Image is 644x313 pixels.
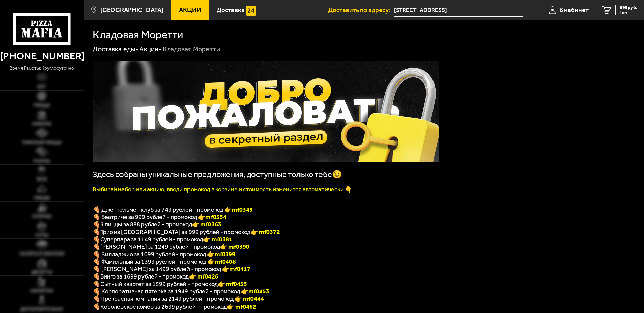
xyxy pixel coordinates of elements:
[19,251,64,256] span: Салаты и закуски
[394,4,523,17] span: Пулковское шоссе, 36к5, подъезд 2
[93,206,253,213] span: 🍕 Джентельмен клуб за 749 рублей - промокод 👉
[35,233,48,238] span: Супы
[620,11,637,15] span: 1 шт.
[93,170,342,179] span: Здесь собраны уникальные предложения, доступные только тебе😉
[37,85,46,89] span: Хит
[30,289,53,293] span: Напитки
[93,265,250,273] span: 🍕 [PERSON_NAME] за 1499 рублей - промокод 👉
[22,140,62,145] span: Римская пицца
[100,7,163,13] span: [GEOGRAPHIC_DATA]
[227,303,256,310] font: 👉 mf0462
[93,280,100,288] b: 🍕
[93,221,100,228] font: 🍕
[93,258,236,265] span: 🍕 Фамильный за 1399 рублей - промокод 👉
[235,295,264,303] font: 👉 mf0444
[20,307,63,312] span: Дополнительно
[217,7,245,13] span: Доставка
[34,196,50,200] span: Обеды
[246,6,256,16] img: 15daf4d41897b9f0e9f617042186c801.svg
[229,265,250,273] b: mf0417
[37,177,47,182] span: WOK
[100,221,192,228] span: 3 пиццы за 888 рублей - промокод
[93,45,138,53] a: Доставка еды-
[34,159,50,164] span: Роллы
[100,280,218,288] span: Сытный квартет за 1599 рублей - промокод
[93,236,100,243] font: 🍕
[93,288,269,295] span: 🍕 Корпоративная пятерка за 1949 рублей - промокод 👉
[93,303,100,310] font: 🍕
[215,250,236,258] b: mf0399
[100,243,220,250] span: [PERSON_NAME] за 1249 рублей - промокод
[100,295,235,303] span: Прекрасная компания за 2149 рублей - промокод
[93,61,439,162] img: 1024x1024
[31,270,52,275] span: Десерты
[93,213,226,221] span: 🍕 Беатриче за 999 рублей - промокод 👉
[100,228,250,236] span: Трио из [GEOGRAPHIC_DATA] за 999 рублей - промокод
[218,280,247,288] b: 👉 mf0435
[93,295,100,303] font: 🍕
[220,243,249,250] b: 👉 mf0390
[93,250,236,258] span: 🍕 Вилладжио за 1099 рублей - промокод 👉
[93,243,100,250] b: 🍕
[205,213,226,221] b: mf0354
[93,228,100,236] font: 🍕
[189,273,218,280] b: 👉 mf0426
[34,103,50,108] span: Пицца
[394,4,523,17] input: Ваш адрес доставки
[328,7,394,13] span: Доставить по адресу:
[250,228,280,236] font: 👉 mf0372
[232,206,253,213] b: mf0345
[93,186,352,193] font: Выбирай набор или акцию, вводи промокод в корзине и стоимость изменится автоматически 👇
[32,214,52,219] span: Горячее
[179,7,201,13] span: Акции
[192,221,221,228] font: 👉 mf0363
[248,288,269,295] b: mf0453
[215,258,236,265] b: mf0408
[32,122,51,126] span: Наборы
[93,29,183,40] h1: Кладовая Моретти
[559,7,589,13] span: В кабинет
[139,45,161,53] a: Акции-
[620,5,637,10] span: 899 руб.
[100,273,189,280] span: Бинго за 1699 рублей - промокод
[163,45,220,54] div: Кладовая Моретти
[100,236,203,243] span: Суперпара за 1149 рублей - промокод
[100,303,227,310] span: Королевское комбо за 2699 рублей - промокод
[203,236,232,243] font: 👉 mf0381
[93,273,100,280] b: 🍕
